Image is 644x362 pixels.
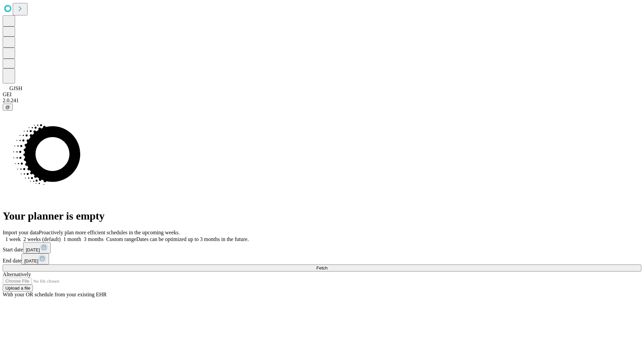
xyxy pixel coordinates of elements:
span: @ [5,105,10,110]
div: End date [3,253,641,264]
button: Fetch [3,264,641,271]
button: [DATE] [21,253,49,264]
button: [DATE] [23,242,51,253]
h1: Your planner is empty [3,210,641,222]
span: Proactively plan more efficient schedules in the upcoming weeks. [39,230,180,235]
span: Dates can be optimized up to 3 months in the future. [136,236,249,242]
span: With your OR schedule from your existing EHR [3,292,107,297]
span: Import your data [3,230,39,235]
button: @ [3,104,13,111]
div: 2.0.241 [3,98,641,104]
button: Upload a file [3,285,33,292]
span: 1 month [63,236,81,242]
span: 1 week [5,236,21,242]
span: [DATE] [24,258,38,263]
div: GEI [3,92,641,98]
span: Custom range [106,236,136,242]
span: [DATE] [26,247,40,252]
span: 3 months [84,236,104,242]
div: Start date [3,242,641,253]
span: 2 weeks (default) [23,236,61,242]
span: Fetch [316,265,327,270]
span: Alternatively [3,271,31,277]
span: GJSH [9,85,22,91]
